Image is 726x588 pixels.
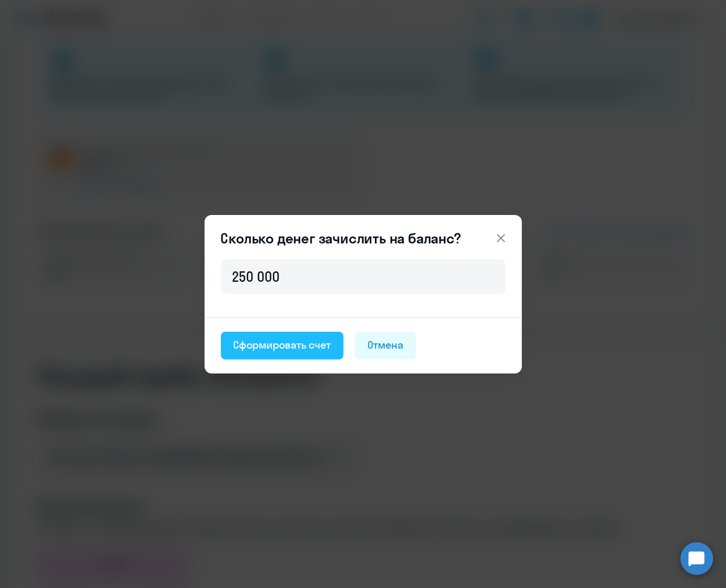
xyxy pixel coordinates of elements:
[368,338,404,353] div: Отмена
[234,338,331,353] div: Сформировать счет
[221,259,506,294] input: 1 000 000 000 ₽
[205,229,522,248] header: Сколько денег зачислить на баланс?
[221,332,344,360] button: Сформировать счет
[355,332,417,360] button: Отмена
